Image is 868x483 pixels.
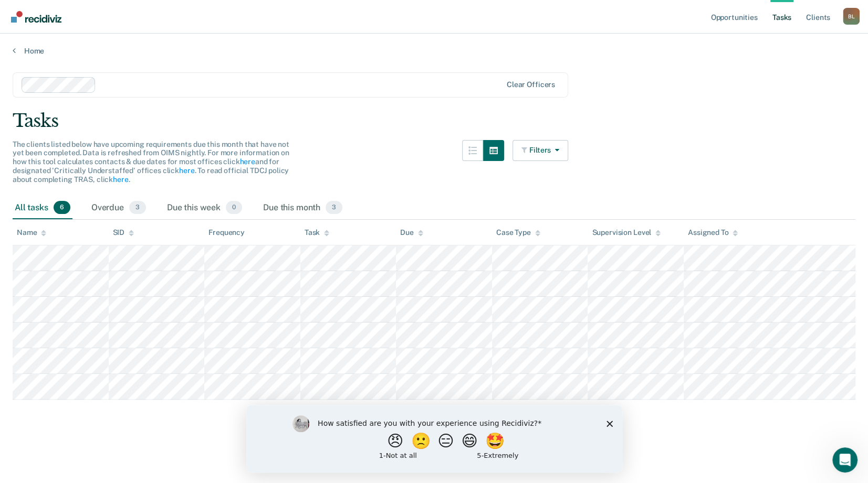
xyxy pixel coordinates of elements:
div: Name [17,228,46,237]
div: Assigned To [688,228,738,237]
div: Due this week0 [165,197,244,220]
iframe: Survey by Kim from Recidiviz [246,405,622,473]
div: Due this month3 [261,197,344,220]
div: Due [400,228,423,237]
div: Frequency [208,228,245,237]
div: Clear officers [507,80,555,89]
div: All tasks6 [13,197,72,220]
a: Home [13,46,855,56]
div: Tasks [13,110,855,132]
div: Overdue3 [89,197,148,220]
span: 6 [54,201,70,214]
span: 3 [326,201,342,214]
a: here [113,175,128,184]
span: 0 [226,201,242,214]
button: Profile dropdown button [843,8,860,25]
iframe: Intercom live chat [832,447,857,473]
img: Recidiviz [11,11,61,23]
span: The clients listed below have upcoming requirements due this month that have not yet been complet... [13,140,289,184]
a: here [179,166,194,175]
div: SID [113,228,134,237]
div: B L [843,8,860,25]
div: Supervision Level [592,228,661,237]
button: Filters [513,140,568,161]
div: Task [305,228,329,237]
a: here [239,157,255,166]
span: 3 [129,201,146,214]
div: Case Type [496,228,540,237]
